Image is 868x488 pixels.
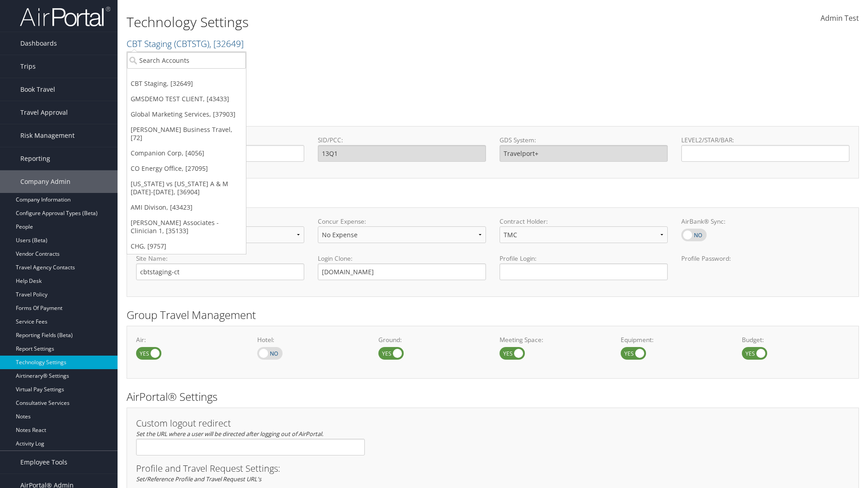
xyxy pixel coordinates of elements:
[621,335,728,344] label: Equipment:
[127,200,246,215] a: AMI Divison, [43423]
[127,107,246,122] a: Global Marketing Services, [37903]
[20,55,36,78] span: Trips
[20,101,68,124] span: Travel Approval
[681,217,849,226] label: AirBank® Sync:
[20,451,67,474] span: Employee Tools
[127,307,859,323] h2: Group Travel Management
[127,176,246,200] a: [US_STATE] vs [US_STATE] A & M [DATE]-[DATE], [36904]
[318,254,486,263] label: Login Clone:
[318,217,486,226] label: Concur Expense:
[127,161,246,176] a: CO Energy Office, [27095]
[378,335,486,344] label: Ground:
[681,254,849,280] label: Profile Password:
[136,335,244,344] label: Air:
[20,78,55,101] span: Book Travel
[136,254,304,263] label: Site Name:
[500,335,607,344] label: Meeting Space:
[821,5,859,33] a: Admin Test
[20,170,71,193] span: Company Admin
[127,76,246,91] a: CBT Staging, [32649]
[136,475,261,483] em: Set/Reference Profile and Travel Request URL's
[20,147,50,170] span: Reporting
[821,13,859,23] span: Admin Test
[127,189,859,204] h2: Online Booking Tool
[127,215,246,239] a: [PERSON_NAME] Associates - Clinician 1, [35133]
[127,108,852,123] h2: GDS
[136,430,323,438] em: Set the URL where a user will be directed after logging out of AirPortal.
[136,419,365,428] h3: Custom logout redirect
[742,335,849,344] label: Budget:
[500,217,668,226] label: Contract Holder:
[127,38,244,50] a: CBT Staging
[681,229,707,241] label: AirBank® Sync
[20,32,57,55] span: Dashboards
[127,145,246,161] a: Companion Corp, [4056]
[127,389,859,404] h2: AirPortal® Settings
[209,38,244,50] span: , [ 32649 ]
[20,124,75,147] span: Risk Management
[127,91,246,107] a: GMSDEMO TEST CLIENT, [43433]
[500,263,668,280] input: Profile Login:
[127,122,246,145] a: [PERSON_NAME] Business Travel, [72]
[681,136,849,145] label: LEVEL2/STAR/BAR:
[127,13,615,32] h1: Technology Settings
[500,254,668,280] label: Profile Login:
[500,136,668,145] label: GDS System:
[318,136,486,145] label: SID/PCC:
[127,239,246,254] a: CHG, [9757]
[257,335,365,344] label: Hotel:
[20,6,110,27] img: airportal-logo.png
[127,52,246,69] input: Search Accounts
[136,464,849,473] h3: Profile and Travel Request Settings:
[174,38,209,50] span: ( CBTSTG )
